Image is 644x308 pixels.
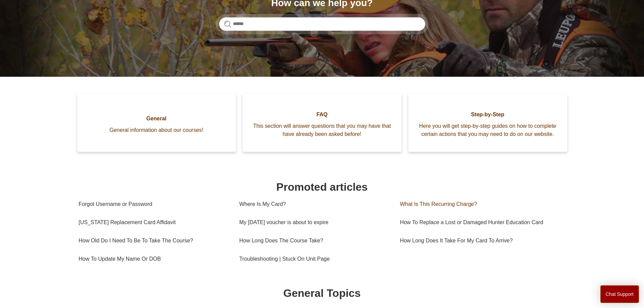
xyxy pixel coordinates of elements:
span: General [87,115,226,123]
a: How Long Does The Course Take? [239,232,390,250]
a: How To Replace a Lost or Damaged Hunter Education Card [400,213,560,232]
span: This section will answer questions that you may have that have already been asked before! [253,122,391,138]
a: FAQ This section will answer questions that you may have that have already been asked before! [243,94,402,152]
a: How To Update My Name Or DOB [79,250,229,268]
span: FAQ [253,111,391,119]
span: General information about our courses! [87,126,226,134]
a: Forgot Username or Password [79,195,229,213]
h1: Promoted articles [79,179,566,195]
a: What Is This Recurring Charge? [400,195,560,213]
button: Chat Support [600,285,639,303]
a: General General information about our courses! [77,94,236,152]
span: Here you will get step-by-step guides on how to complete certain actions that you may need to do ... [419,122,557,138]
a: [US_STATE] Replacement Card Affidavit [79,213,229,232]
input: Search [219,17,425,31]
a: My [DATE] voucher is about to expire [239,213,390,232]
a: Where Is My Card? [239,195,390,213]
a: How Long Does It Take For My Card To Arrive? [400,232,560,250]
a: How Old Do I Need To Be To Take The Course? [79,232,229,250]
a: Troubleshooting | Stuck On Unit Page [239,250,390,268]
h1: General Topics [79,285,566,301]
span: Step-by-Step [419,111,557,119]
a: Step-by-Step Here you will get step-by-step guides on how to complete certain actions that you ma... [408,94,567,152]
